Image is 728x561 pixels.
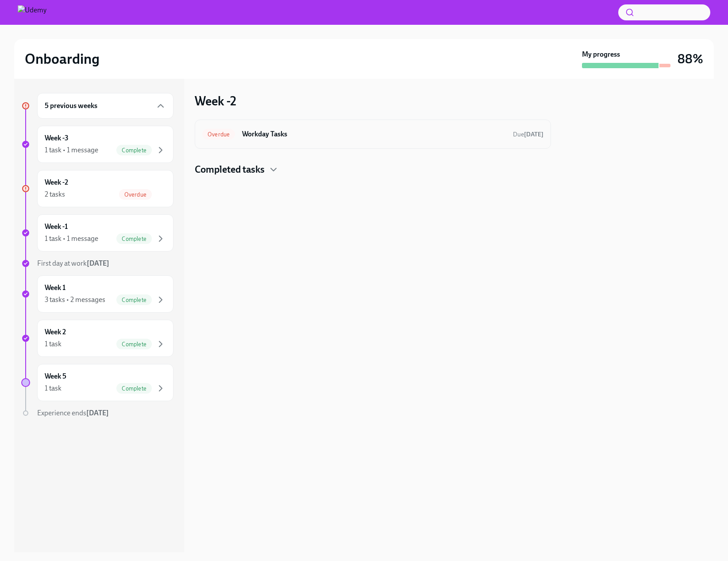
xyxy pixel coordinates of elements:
a: Week 51 taskComplete [21,364,173,401]
a: OverdueWorkday TasksDue[DATE] [202,127,543,141]
h3: Week -2 [195,93,236,109]
div: 1 task • 1 message [45,145,98,155]
h6: Week 2 [45,327,66,337]
a: Week -22 tasksOverdue [21,170,173,207]
div: 5 previous weeks [37,93,173,119]
h6: Week -3 [45,133,69,143]
a: Week -11 task • 1 messageComplete [21,214,173,251]
span: Complete [116,297,152,303]
span: First day at work [37,259,109,267]
span: Complete [116,385,152,392]
span: Complete [116,341,152,348]
h4: Completed tasks [195,163,265,176]
span: Overdue [202,131,235,138]
a: Week -31 task • 1 messageComplete [21,126,173,163]
div: 1 task [45,339,62,349]
h6: Workday Tasks [242,129,506,139]
div: 1 task [45,383,62,393]
div: Completed tasks [195,163,551,176]
h6: Week -2 [45,178,68,187]
a: Week 13 tasks • 2 messagesComplete [21,275,173,313]
span: Complete [116,236,152,242]
strong: [DATE] [87,259,109,267]
h6: Week 5 [45,371,66,381]
strong: My progress [582,50,620,59]
h2: Onboarding [25,50,100,68]
span: Experience ends [37,409,109,417]
h3: 88% [678,51,703,67]
span: Overdue [119,191,152,198]
img: Udemy [18,5,46,19]
h6: 5 previous weeks [45,101,97,111]
div: 3 tasks • 2 messages [45,295,105,305]
a: First day at work[DATE] [21,259,173,268]
h6: Week -1 [45,222,68,232]
strong: [DATE] [524,131,543,138]
div: 2 tasks [45,190,65,199]
span: Due [513,131,543,138]
a: Week 21 taskComplete [21,320,173,357]
h6: Week 1 [45,283,65,293]
span: June 23rd, 2025 10:00 [513,130,543,139]
span: Complete [116,147,152,154]
div: 1 task • 1 message [45,234,98,244]
strong: [DATE] [86,409,109,417]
